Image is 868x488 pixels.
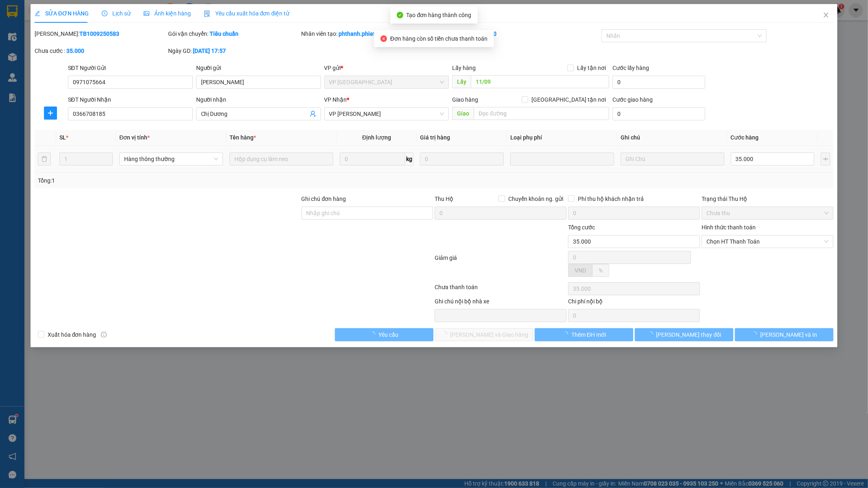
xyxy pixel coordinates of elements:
[571,330,606,339] span: Thêm ĐH mới
[66,48,84,54] b: 35.000
[507,130,617,146] th: Loại phụ phí
[68,63,193,72] div: SĐT Người Gửi
[230,152,333,166] input: VD: Bàn, Ghế
[505,194,566,203] span: Chuyển khoản ng. gửi
[10,10,51,51] img: logo.jpg
[452,96,478,103] span: Giao hàng
[101,332,107,338] span: info-circle
[599,267,603,274] span: %
[702,224,756,231] label: Hình thức thanh toán
[562,331,571,337] span: loading
[329,108,444,120] span: VP Nguyễn Xiển
[38,152,51,166] button: delete
[612,76,705,89] input: Cước lấy hàng
[815,4,837,27] button: Close
[335,328,433,341] button: Yêu cầu
[390,35,488,42] span: Đơn hàng còn số tiền chưa thanh toán
[35,11,40,16] span: edit
[647,331,656,337] span: loading
[407,12,472,18] span: Tạo đơn hàng thành công
[621,152,724,166] input: Ghi Chú
[329,76,444,88] span: VP Thái Bình
[821,152,830,166] button: plus
[168,29,300,38] div: Gói vận chuyển:
[370,331,378,337] span: loading
[324,63,449,72] div: VP gửi
[452,65,476,71] span: Lấy hàng
[119,134,150,141] span: Đơn vị tính
[230,134,256,141] span: Tên hàng
[471,75,609,88] input: Dọc đường
[568,224,595,231] span: Tổng cước
[339,30,385,37] b: phthanh.phiethoc
[434,283,568,297] div: Chưa thanh toán
[612,65,649,71] label: Cước lấy hàng
[405,152,413,166] span: kg
[493,30,496,37] b: 0
[310,111,316,117] span: user-add
[706,235,829,248] span: Chọn HT Thanh Toán
[79,30,119,37] b: TB1009250583
[435,196,453,202] span: Thu Hộ
[35,10,89,17] span: SỬA ĐƠN HÀNG
[706,207,829,219] span: Chưa thu
[102,10,131,17] span: Lịch sử
[144,11,149,16] span: picture
[380,35,387,42] span: close-circle
[144,10,191,17] span: Ảnh kiện hàng
[574,63,609,72] span: Lấy tận nơi
[35,29,166,38] div: [PERSON_NAME]:
[324,96,347,103] span: VP Nhận
[302,196,346,202] label: Ghi chú đơn hàng
[635,328,733,341] button: [PERSON_NAME] thay đổi
[612,107,705,120] input: Cước giao hàng
[452,75,471,88] span: Lấy
[44,110,57,116] span: plus
[575,267,586,274] span: VND
[435,328,533,341] button: [PERSON_NAME] và Giao hàng
[468,29,600,38] div: Cước rồi :
[528,95,609,104] span: [GEOGRAPHIC_DATA] tận nơi
[575,194,647,203] span: Phí thu hộ khách nhận trả
[76,20,340,30] li: 237 [PERSON_NAME] , [GEOGRAPHIC_DATA]
[35,46,166,55] div: Chưa cước :
[823,12,829,18] span: close
[102,11,107,16] span: clock-circle
[568,297,700,309] div: Chi phí nội bộ
[535,328,633,341] button: Thêm ĐH mới
[302,207,433,220] input: Ghi chú đơn hàng
[617,130,728,146] th: Ghi chú
[474,107,609,120] input: Dọc đường
[44,107,57,120] button: plus
[68,95,193,104] div: SĐT Người Nhận
[397,12,403,18] span: check-circle
[362,134,391,141] span: Định lượng
[760,330,817,339] span: [PERSON_NAME] và In
[196,95,321,104] div: Người nhận
[751,331,760,337] span: loading
[44,330,100,339] span: Xuất hóa đơn hàng
[612,96,653,103] label: Cước giao hàng
[168,46,300,55] div: Ngày GD:
[420,134,450,141] span: Giá trị hàng
[434,253,568,281] div: Giảm giá
[735,328,833,341] button: [PERSON_NAME] và In
[76,30,340,40] li: Hotline: 1900 3383, ĐT/Zalo : 0862837383
[702,194,833,203] div: Trạng thái Thu Hộ
[10,59,142,72] b: GỬI : VP [PERSON_NAME]
[193,48,226,54] b: [DATE] 17:57
[204,10,290,17] span: Yêu cầu xuất hóa đơn điện tử
[196,63,321,72] div: Người gửi
[38,176,335,185] div: Tổng: 1
[210,30,238,37] b: Tiêu chuẩn
[59,134,66,141] span: SL
[204,11,210,17] img: icon
[435,297,566,309] div: Ghi chú nội bộ nhà xe
[731,134,759,141] span: Cước hàng
[124,153,218,165] span: Hàng thông thường
[420,152,504,166] input: 0
[302,29,467,38] div: Nhân viên tạo:
[452,107,474,120] span: Giao
[378,330,398,339] span: Yêu cầu
[656,330,722,339] span: [PERSON_NAME] thay đổi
